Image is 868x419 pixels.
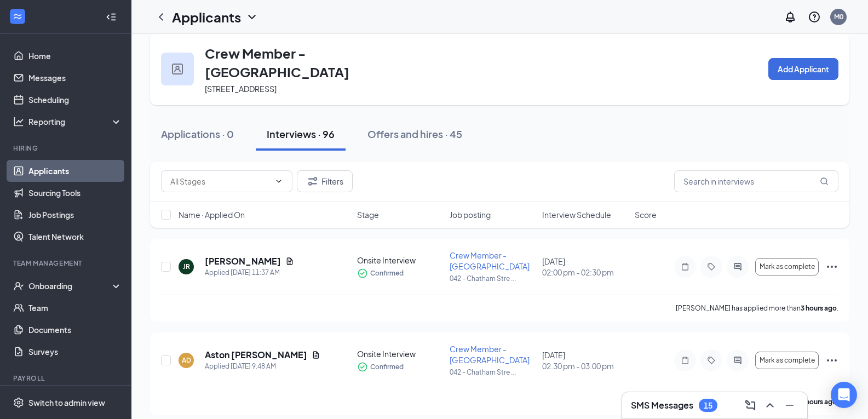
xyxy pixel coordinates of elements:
[12,11,23,22] svg: WorkstreamLogo
[783,399,796,412] svg: Minimize
[542,267,628,278] span: 02:00 pm - 02:30 pm
[744,399,757,412] svg: ComposeMessage
[267,127,335,141] div: Interviews · 96
[834,12,843,21] div: M0
[28,204,122,226] a: Job Postings
[312,351,320,359] svg: Document
[825,354,838,367] svg: Ellipses
[631,399,693,411] h3: SMS Messages
[245,10,258,24] svg: ChevronDown
[679,356,692,365] svg: Note
[205,349,307,361] h5: Aston [PERSON_NAME]
[28,45,122,67] a: Home
[763,399,777,412] svg: ChevronUp
[704,401,712,410] div: 15
[760,357,815,364] span: Mark as complete
[13,144,120,153] div: Hiring
[542,209,611,220] span: Interview Schedule
[161,127,234,141] div: Applications · 0
[784,10,797,24] svg: Notifications
[306,175,319,188] svg: Filter
[205,44,422,81] h3: Crew Member - [GEOGRAPHIC_DATA]
[542,360,628,371] span: 02:30 pm - 03:00 pm
[705,356,718,365] svg: Tag
[801,398,837,406] b: 5 hours ago
[761,397,779,414] button: ChevronUp
[297,170,353,192] button: Filter Filters
[542,349,628,371] div: [DATE]
[781,397,798,414] button: Minimize
[542,256,628,278] div: [DATE]
[183,262,190,271] div: JR
[205,267,294,278] div: Applied [DATE] 11:37 AM
[205,255,281,267] h5: [PERSON_NAME]
[28,280,113,291] div: Onboarding
[357,268,368,279] svg: CheckmarkCircle
[357,255,443,266] div: Onsite Interview
[367,127,462,141] div: Offers and hires · 45
[450,209,491,220] span: Job posting
[357,348,443,359] div: Onsite Interview
[285,257,294,266] svg: Document
[676,303,838,313] p: [PERSON_NAME] has applied more than .
[768,58,838,80] button: Add Applicant
[731,356,744,365] svg: ActiveChat
[13,280,24,291] svg: UserCheck
[13,116,24,127] svg: Analysis
[154,10,168,24] svg: ChevronLeft
[28,226,122,248] a: Talent Network
[28,160,122,182] a: Applicants
[820,177,829,186] svg: MagnifyingGlass
[179,209,245,220] span: Name · Applied On
[13,374,120,383] div: Payroll
[741,397,759,414] button: ComposeMessage
[635,209,657,220] span: Score
[357,209,379,220] span: Stage
[370,268,404,279] span: Confirmed
[370,361,404,372] span: Confirmed
[274,177,283,186] svg: ChevronDown
[28,297,122,319] a: Team
[450,344,530,365] span: Crew Member - [GEOGRAPHIC_DATA]
[172,8,241,26] h1: Applicants
[755,258,819,275] button: Mark as complete
[450,250,530,271] span: Crew Member - [GEOGRAPHIC_DATA]
[831,382,857,408] div: Open Intercom Messenger
[674,170,838,192] input: Search in interviews
[357,361,368,372] svg: CheckmarkCircle
[450,368,536,377] p: 042 - Chatham Stre ...
[13,259,120,268] div: Team Management
[28,397,105,408] div: Switch to admin view
[28,182,122,204] a: Sourcing Tools
[106,12,117,22] svg: Collapse
[28,341,122,363] a: Surveys
[182,355,191,365] div: AD
[28,116,123,127] div: Reporting
[170,175,270,187] input: All Stages
[825,260,838,273] svg: Ellipses
[760,263,815,271] span: Mark as complete
[205,84,277,94] span: [STREET_ADDRESS]
[28,89,122,111] a: Scheduling
[755,352,819,369] button: Mark as complete
[801,304,837,312] b: 3 hours ago
[205,361,320,372] div: Applied [DATE] 9:48 AM
[679,262,692,271] svg: Note
[28,67,122,89] a: Messages
[28,319,122,341] a: Documents
[731,262,744,271] svg: ActiveChat
[172,64,183,74] img: user icon
[450,274,536,283] p: 042 - Chatham Stre ...
[705,262,718,271] svg: Tag
[13,397,24,408] svg: Settings
[808,10,821,24] svg: QuestionInfo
